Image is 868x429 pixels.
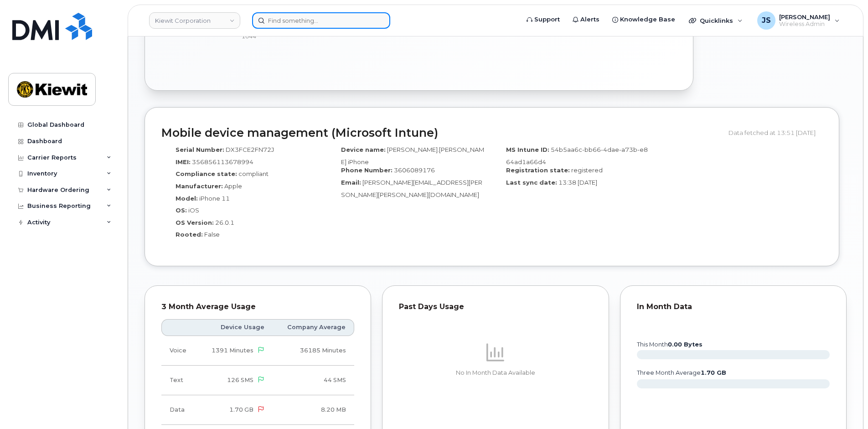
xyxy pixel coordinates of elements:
[394,166,435,174] span: 3606089176
[779,21,830,28] span: Wireless Admin
[566,10,606,29] a: Alerts
[701,369,726,376] tspan: 1.70 GB
[341,166,393,175] label: Phone Number:
[273,336,354,366] td: 36185 Minutes
[580,15,599,24] span: Alerts
[227,377,253,383] span: 126 SMS
[161,366,197,395] td: Text
[341,145,386,154] label: Device name:
[779,13,830,21] span: [PERSON_NAME]
[199,195,230,202] span: iPhone 11
[728,124,822,141] div: Data fetched at 13:51 [DATE]
[224,182,242,190] span: Apple
[558,179,597,186] span: 13:38 [DATE]
[341,179,482,198] span: [PERSON_NAME][EMAIL_ADDRESS][PERSON_NAME][PERSON_NAME][DOMAIN_NAME]
[273,366,354,395] td: 44 SMS
[161,127,722,140] h2: Mobile device management (Microsoft Intune)
[571,166,603,174] span: registered
[226,146,274,153] span: DX3FCE2FN72J
[188,207,199,214] span: iOS
[176,145,224,154] label: Serial Number:
[341,178,361,187] label: Email:
[620,15,675,24] span: Knowledge Base
[399,369,592,377] p: No In Month Data Available
[606,10,682,29] a: Knowledge Base
[637,302,830,311] div: In Month Data
[176,218,214,227] label: OS Version:
[192,158,253,165] span: 356856113678994
[176,194,198,203] label: Model:
[520,10,566,29] a: Support
[252,12,390,29] input: Find something...
[161,336,197,366] td: Voice
[161,302,354,311] div: 3 Month Average Usage
[341,146,484,165] span: [PERSON_NAME].[PERSON_NAME] iPhone
[197,319,273,336] th: Device Usage
[229,406,253,413] span: 1.70 GB
[762,15,771,26] span: JS
[161,395,197,425] td: Data
[828,389,861,422] iframe: Messenger Launcher
[176,170,237,178] label: Compliance state:
[212,347,253,354] span: 1391 Minutes
[751,11,846,30] div: Jessica Safarik
[273,395,354,425] td: 8.20 MB
[506,166,570,175] label: Registration state:
[176,182,223,191] label: Manufacturer:
[176,230,203,239] label: Rooted:
[506,178,557,187] label: Last sync date:
[506,145,549,154] label: MS Intune ID:
[682,11,749,30] div: Quicklinks
[176,206,187,215] label: OS:
[668,341,703,348] tspan: 0.00 Bytes
[534,15,560,24] span: Support
[506,146,648,165] span: 54b5aa6c-bb66-4dae-a73b-e864ad1a66d4
[399,302,592,311] div: Past Days Usage
[204,231,220,238] span: False
[149,12,240,29] a: Kiewit Corporation
[238,170,269,177] span: compliant
[636,341,703,348] text: this month
[215,219,234,226] span: 26.0.1
[176,158,191,166] label: IMEI:
[700,17,733,24] span: Quicklinks
[273,319,354,336] th: Company Average
[636,369,726,376] text: three month average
